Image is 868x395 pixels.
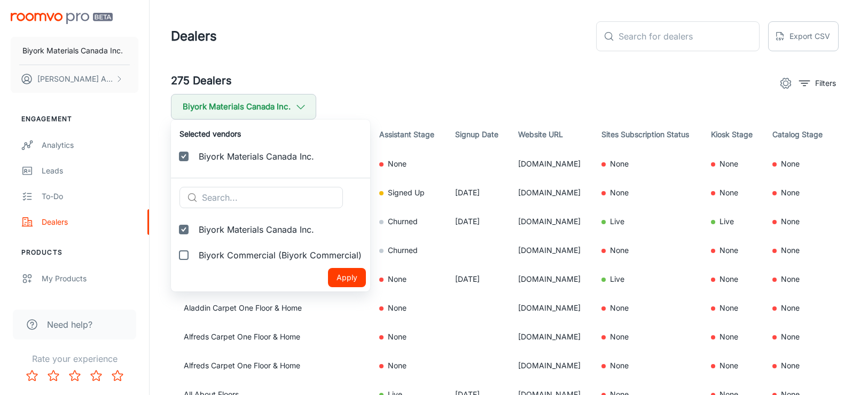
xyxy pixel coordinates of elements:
span: Biyork Materials Canada Inc. [199,223,362,236]
span: Biyork Materials Canada Inc. [199,150,362,163]
input: Search... [202,187,343,208]
button: Apply [328,268,366,287]
h6: Selected vendors [179,128,362,139]
span: Biyork Commercial (Biyork Commercial) [199,249,362,262]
